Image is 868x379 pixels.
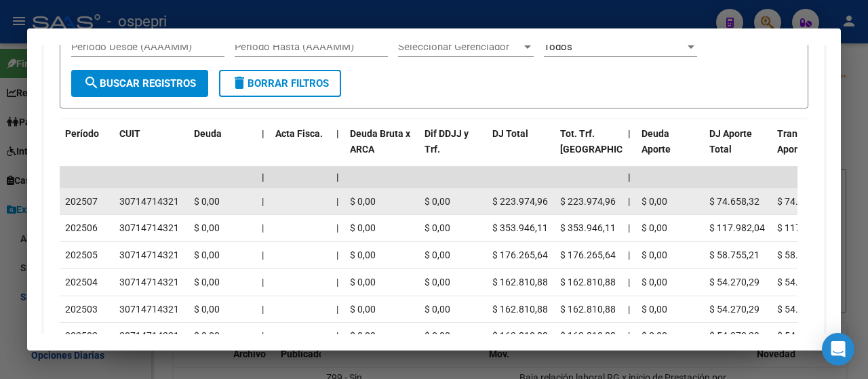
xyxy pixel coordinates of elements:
span: $ 223.974,96 [560,196,616,207]
span: $ 162.810,88 [560,330,616,341]
span: $ 0,00 [425,277,450,287]
span: Deuda Bruta x ARCA [350,128,410,155]
span: $ 0,00 [642,304,667,315]
span: $ 0,00 [350,196,376,207]
span: $ 0,00 [425,330,450,341]
span: 202507 [65,196,98,207]
span: 202503 [65,304,98,315]
div: Open Intercom Messenger [822,333,854,365]
span: $ 0,00 [350,277,376,287]
span: $ 0,00 [642,330,667,341]
datatable-header-cell: Acta Fisca. [270,119,331,179]
datatable-header-cell: DJ Total [487,119,555,179]
span: | [262,304,264,315]
datatable-header-cell: Tot. Trf. Bruto [555,119,623,179]
span: Acta Fisca. [275,128,323,139]
span: $ 0,00 [642,196,667,207]
span: $ 0,00 [194,222,220,233]
span: | [262,196,264,207]
span: 202504 [65,277,98,287]
span: | [262,128,264,139]
span: Deuda Aporte [642,128,671,155]
button: Buscar Registros [71,70,208,97]
span: | [336,196,338,207]
span: $ 0,00 [194,250,220,260]
span: Tot. Trf. [GEOGRAPHIC_DATA] [560,128,652,155]
div: 30714714321 [119,194,179,210]
div: 30714714321 [119,302,179,317]
span: | [628,196,630,207]
datatable-header-cell: CUIT [114,119,189,179]
datatable-header-cell: | [331,119,344,179]
span: DJ Total [492,128,528,139]
span: Borrar Filtros [231,77,329,89]
span: $ 162.810,88 [560,277,616,287]
span: 202502 [65,330,98,341]
span: $ 176.265,64 [492,250,548,260]
span: $ 162.810,88 [560,304,616,315]
span: $ 0,00 [194,304,220,315]
span: | [262,250,264,260]
span: $ 0,00 [350,222,376,233]
span: | [262,330,264,341]
span: $ 54.270,29 [777,304,827,315]
datatable-header-cell: DJ Aporte Total [704,119,772,179]
span: $ 54.270,29 [777,330,827,341]
span: | [628,128,631,139]
span: $ 0,00 [425,304,450,315]
span: $ 162.810,88 [492,304,548,315]
span: | [336,330,338,341]
datatable-header-cell: Deuda Bruta x ARCA [344,119,419,179]
div: 30714714321 [119,247,179,263]
span: $ 117.982,04 [777,222,833,233]
datatable-header-cell: Dif DDJJ y Trf. [419,119,487,179]
span: | [336,304,338,315]
span: $ 0,00 [350,304,376,315]
span: | [628,330,630,341]
span: Buscar Registros [83,77,196,89]
span: $ 58.755,21 [777,250,827,260]
mat-icon: search [83,75,100,91]
datatable-header-cell: | [623,119,636,179]
span: $ 54.270,29 [709,330,759,341]
span: | [628,172,631,182]
span: $ 0,00 [425,196,450,207]
span: | [262,222,264,233]
span: $ 0,00 [425,222,450,233]
span: $ 176.265,64 [560,250,616,260]
span: Dif DDJJ y Trf. [425,128,469,155]
span: | [336,250,338,260]
div: 30714714321 [119,328,179,344]
span: $ 0,00 [194,196,220,207]
span: DJ Aporte Total [709,128,752,155]
span: $ 0,00 [194,277,220,287]
button: Borrar Filtros [219,70,341,97]
span: | [628,250,630,260]
mat-icon: delete [231,75,248,91]
span: $ 58.755,21 [709,250,759,260]
span: Transferido Aporte [777,128,828,155]
span: $ 0,00 [194,330,220,341]
span: $ 0,00 [425,250,450,260]
span: $ 162.810,88 [492,277,548,287]
span: $ 162.810,88 [492,330,548,341]
span: Seleccionar Gerenciador [398,41,521,53]
datatable-header-cell: | [256,119,270,179]
span: $ 223.974,96 [492,196,548,207]
span: | [628,222,630,233]
span: $ 353.946,11 [560,222,616,233]
span: | [336,128,339,139]
span: | [262,172,264,182]
datatable-header-cell: Transferido Aporte [772,119,840,179]
div: 30714714321 [119,275,179,290]
span: | [262,277,264,287]
span: $ 353.946,11 [492,222,548,233]
span: | [336,277,338,287]
span: $ 0,00 [350,330,376,341]
span: $ 54.270,29 [709,277,759,287]
span: 202506 [65,222,98,233]
span: | [628,277,630,287]
datatable-header-cell: Período [60,119,114,179]
span: $ 0,00 [642,277,667,287]
span: Período [65,128,99,139]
